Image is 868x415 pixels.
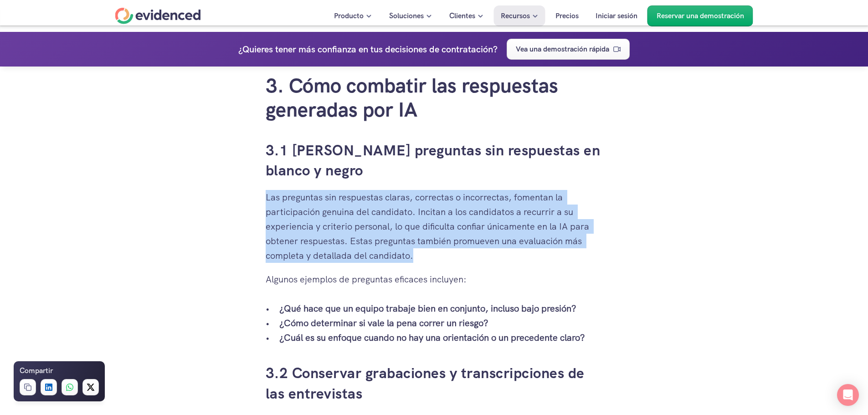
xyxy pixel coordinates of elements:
[507,39,630,60] a: Vea una demostración rápida
[266,141,604,180] a: 3.1 [PERSON_NAME] preguntas sin respuestas en blanco y negro
[837,384,859,406] div: Open Intercom Messenger
[266,364,589,403] a: 3.2 Conservar grabaciones y transcripciones de las entrevistas
[516,44,609,54] font: Vea una demostración rápida
[279,317,488,329] font: ¿Cómo determinar si vale la pena correr un riesgo?
[279,302,576,314] font: ¿Qué hace que un equipo trabaje bien en conjunto, incluso bajo presión?
[20,366,53,375] font: Compartir
[266,72,563,123] a: 3. Cómo combatir las respuestas generadas por IA
[266,191,591,261] font: Las preguntas sin respuestas claras, correctas o incorrectas, fomentan la participación genuina d...
[238,43,498,55] font: ¿Quieres tener más confianza en tus decisiones de contratación?
[279,332,585,343] font: ¿Cuál es su enfoque cuando no hay una orientación o un precedente claro?
[266,273,467,285] font: Algunos ejemplos de preguntas eficaces incluyen:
